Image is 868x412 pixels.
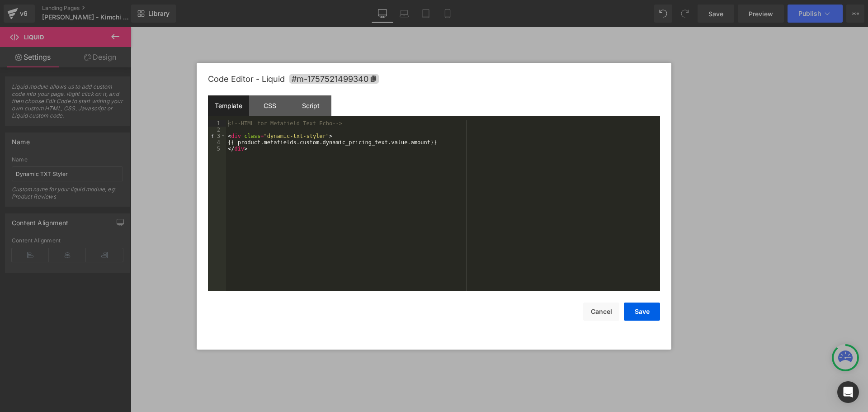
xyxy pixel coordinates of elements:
[208,133,226,139] div: 3
[208,95,249,116] div: Template
[208,139,226,146] div: 4
[249,95,290,116] div: CSS
[624,303,660,321] button: Save
[208,120,226,127] div: 1
[208,74,285,84] span: Code Editor - Liquid
[208,127,226,133] div: 2
[583,303,619,321] button: Cancel
[208,146,226,152] div: 5
[837,381,859,403] div: Open Intercom Messenger
[290,95,331,116] div: Script
[289,74,379,84] span: Click to copy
